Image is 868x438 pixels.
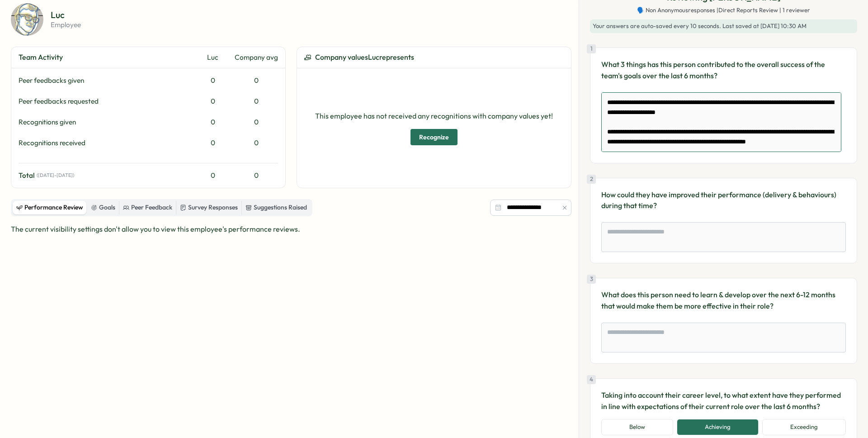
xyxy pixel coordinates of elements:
div: . Last saved at [DATE] 10:30 AM [590,19,857,33]
span: Company values Luc represents [315,52,414,63]
p: Taking into account their career level, to what extent have they performed in line with expectati... [601,390,846,412]
span: Total [19,171,35,181]
div: Survey Responses [180,203,238,213]
button: Achieving [677,419,759,435]
span: ( [DATE] - [DATE] ) [37,172,74,178]
p: This employee has not received any recognitions with company values yet! [315,110,553,122]
span: Your answers are auto-saved every 10 seconds [593,22,719,29]
div: Team Activity [19,52,191,63]
p: What does this person need to learn & develop over the next 6-12 months that would make them be m... [601,289,846,312]
div: Goals [91,203,115,213]
p: Luc [51,10,81,19]
div: Suggestions Raised [245,203,307,213]
div: Peer feedbacks given [19,76,191,86]
span: 🗣️ Non Anonymous responses | Direct Reports Review | 1 reviewer [637,6,810,14]
p: The current visibility settings don't allow you to view this employee's performance reviews. [11,224,300,235]
p: employee [51,21,81,28]
div: 0 [195,76,231,86]
div: Peer Feedback [123,203,172,213]
div: 0 [235,138,278,148]
button: Below [601,419,673,435]
div: 2 [587,175,596,184]
div: Company avg [235,52,278,62]
div: Luc [195,52,231,62]
div: 0 [195,138,231,148]
div: Peer feedbacks requested [19,96,191,106]
span: Recognize [419,129,449,145]
p: How could they have improved their performance (delivery & behaviours) during that time? [601,189,846,212]
div: 0 [195,96,231,106]
p: What 3 things has this person contributed to the overall success of the team's goals over the las... [601,59,846,81]
div: 0 [235,171,278,181]
button: Exceeding [762,419,846,435]
div: 0 [235,76,278,86]
div: Recognitions received [19,138,191,148]
div: Recognitions given [19,117,191,127]
div: Performance Review [16,203,83,213]
div: 0 [235,117,278,127]
button: Recognize [410,129,458,145]
div: 4 [587,375,596,384]
div: 0 [195,117,231,127]
img: Luc [11,3,43,36]
div: 3 [587,275,596,284]
div: 1 [587,44,596,53]
div: 0 [235,96,278,106]
div: 0 [195,171,231,181]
